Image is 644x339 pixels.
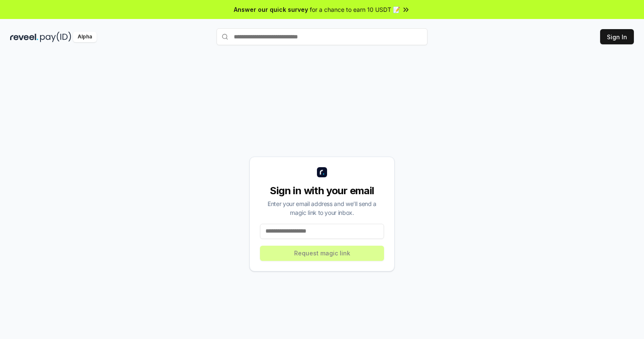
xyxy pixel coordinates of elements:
img: reveel_dark [10,32,38,42]
img: logo_small [317,167,327,177]
div: Sign in with your email [260,184,384,198]
span: for a chance to earn 10 USDT 📝 [310,5,400,14]
img: pay_id [40,32,71,42]
span: Answer our quick survey [234,5,308,14]
div: Alpha [73,32,97,42]
button: Sign In [600,29,634,44]
div: Enter your email address and we’ll send a magic link to your inbox. [260,199,384,217]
